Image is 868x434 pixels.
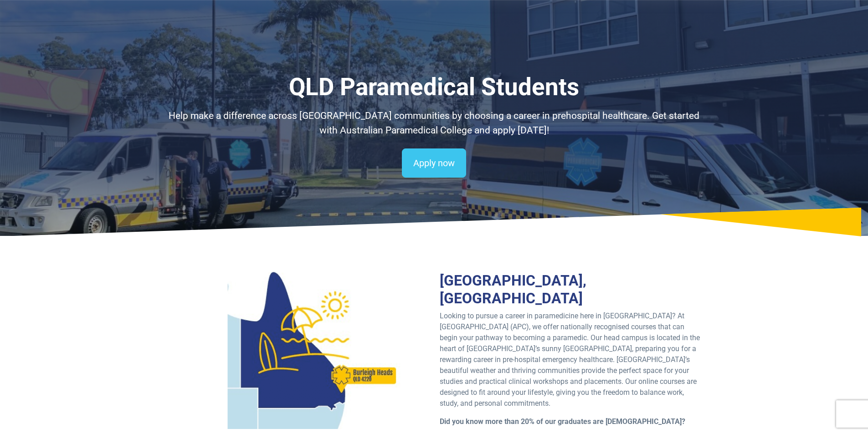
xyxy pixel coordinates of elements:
strong: Did you know more than 20% of our graduates are [DEMOGRAPHIC_DATA]? [440,417,685,426]
p: Help make a difference across [GEOGRAPHIC_DATA] communities by choosing a career in prehospital h... [168,109,701,138]
h1: QLD Paramedical Students [168,73,701,102]
a: Apply now [402,148,466,178]
p: Looking to pursue a career in paramedicine here in [GEOGRAPHIC_DATA]? At [GEOGRAPHIC_DATA] (APC),... [440,311,701,409]
h2: [GEOGRAPHIC_DATA], [GEOGRAPHIC_DATA] [440,272,701,307]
